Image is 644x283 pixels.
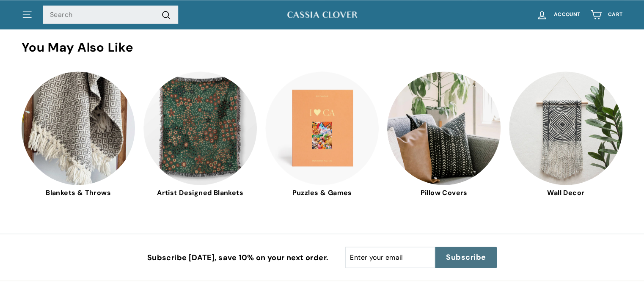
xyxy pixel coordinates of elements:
a: Account [531,2,585,27]
a: Pillow Covers [387,71,501,198]
span: Blankets & Throws [22,187,135,198]
input: Search [43,5,178,24]
a: Wall Decor [509,71,622,198]
a: Artist Designed Blankets [143,71,257,198]
span: Artist Designed Blankets [143,187,257,198]
input: Enter your email [345,247,435,268]
span: Puzzles & Games [265,187,379,198]
span: Wall Decor [509,187,622,198]
a: Blankets & Throws [22,71,135,198]
span: Account [554,12,580,17]
p: Subscribe [DATE], save 10% on your next order. [147,251,328,264]
button: Subscribe [435,247,497,268]
span: Subscribe [446,252,486,263]
span: Pillow Covers [387,187,501,198]
span: Cart [608,12,622,17]
h2: You May Also Like [22,41,622,55]
a: Puzzles & Games [265,71,379,198]
a: Cart [585,2,627,27]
